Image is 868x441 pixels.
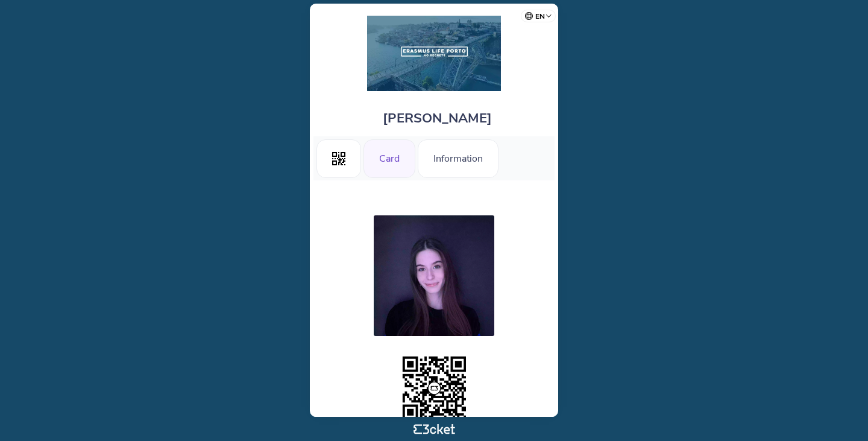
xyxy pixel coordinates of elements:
div: Information [418,139,498,178]
a: Information [418,151,498,164]
img: transparent_placeholder.3f4e7402.png [399,353,470,424]
img: Erasmus Life Porto Card 25/26 [367,16,501,91]
div: Card [363,139,415,178]
span: [PERSON_NAME] [383,109,492,127]
a: Card [363,151,415,164]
